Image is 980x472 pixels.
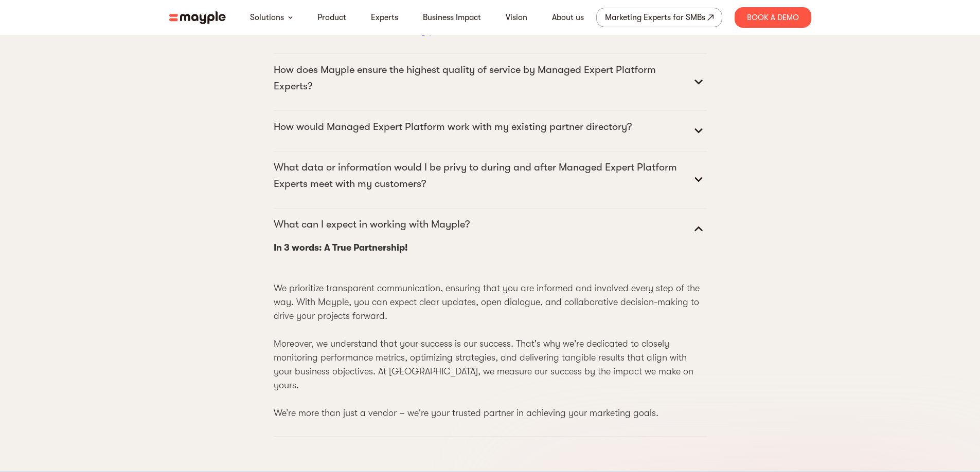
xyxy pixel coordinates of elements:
[274,62,690,95] p: How does Mayple ensure the highest quality of service by Managed Expert Platform Experts?
[506,11,527,24] a: Vision
[274,159,707,200] summary: What data or information would I be privy to during and after Managed Expert Platform Experts mee...
[274,159,690,192] p: What data or information would I be privy to during and after Managed Expert Platform Experts mee...
[288,16,293,19] img: arrow-down
[371,11,398,24] a: Experts
[735,7,811,28] div: Book A Demo
[274,281,707,420] p: We prioritize transparent communication, ensuring that you are informed and involved every step o...
[552,11,584,24] a: About us
[274,119,632,135] p: How would Managed Expert Platform work with my existing partner directory?
[605,10,705,25] div: Marketing Experts for SMBs
[274,241,707,255] p: In 3 words: A True Partnership!
[317,11,346,24] a: Product
[596,8,722,27] a: Marketing Experts for SMBs
[250,11,284,24] a: Solutions
[274,216,470,233] p: What can I expect in working with Mayple?
[274,216,707,241] summary: What can I expect in working with Mayple?
[169,11,226,24] img: mayple-logo
[274,62,707,103] summary: How does Mayple ensure the highest quality of service by Managed Expert Platform Experts?
[423,11,481,24] a: Business Impact
[274,119,707,143] summary: How would Managed Expert Platform work with my existing partner directory?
